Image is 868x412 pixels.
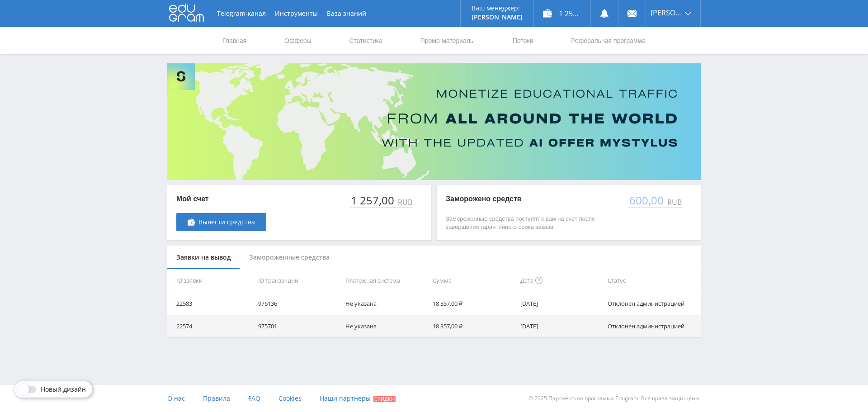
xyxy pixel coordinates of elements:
img: Banner [167,63,701,180]
td: 976136 [255,292,342,315]
td: Не указана [342,315,429,337]
th: Статус [604,269,701,292]
a: Cookies [278,385,302,412]
span: Правила [203,394,230,403]
span: Скидки [373,396,396,402]
a: Реферальная программа [570,27,646,54]
td: 22583 [167,292,255,315]
div: 600,00 [628,194,665,207]
div: Замороженные средства [240,246,339,270]
p: Заморожено средств [446,194,619,204]
th: Сумма [429,269,516,292]
span: О нас [167,394,185,403]
td: Отклонен администрацией [604,292,701,315]
div: © 2025 Партнёрская программа Edugram. Все права защищены. [439,385,701,412]
th: Платежная система [342,269,429,292]
a: Главная [222,27,247,54]
a: Вывести средства [176,213,266,231]
p: Замороженные средства поступят к вам на счет после завершения гарантийного срока заказа [446,215,619,231]
th: ID заявки [167,269,255,292]
p: Мой счет [176,194,266,204]
td: [DATE] [517,292,604,315]
td: 975701 [255,315,342,337]
a: Промо-материалы [420,27,476,54]
span: Новый дизайн [41,386,86,393]
a: FAQ [248,385,260,412]
th: ID транзакции [255,269,342,292]
th: Дата [517,269,604,292]
p: Ваш менеджер: [472,5,523,12]
span: FAQ [248,394,260,403]
span: [PERSON_NAME] [651,9,682,16]
div: RUB [665,198,683,206]
div: 1 257,00 [350,194,396,207]
div: RUB [396,198,413,206]
td: Отклонен администрацией [604,315,701,337]
td: Не указана [342,292,429,315]
td: [DATE] [517,315,604,337]
a: Правила [203,385,230,412]
a: Наши партнеры Скидки [320,385,396,412]
span: Вывести средства [198,218,255,226]
a: Потоки [512,27,534,54]
a: О нас [167,385,185,412]
a: Статистика [348,27,383,54]
div: Заявки на вывод [167,246,240,270]
td: 22574 [167,315,255,337]
p: [PERSON_NAME] [472,14,523,21]
span: Cookies [278,394,302,403]
a: Офферы [283,27,312,54]
td: 18 357,00 ₽ [429,315,516,337]
span: Наши партнеры [320,394,371,403]
td: 18 357,00 ₽ [429,292,516,315]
